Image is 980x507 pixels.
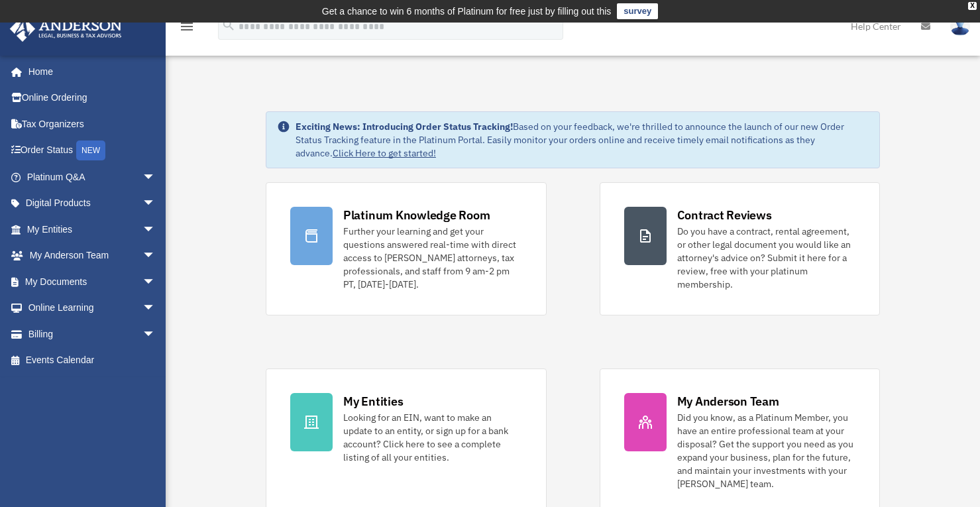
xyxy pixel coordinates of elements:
a: Click Here to get started! [333,147,436,159]
div: close [968,2,977,10]
a: menu [179,23,195,34]
i: menu [179,19,195,34]
strong: Exciting News: Introducing Order Status Tracking! [296,121,513,133]
span: arrow_drop_down [142,321,169,348]
img: Anderson Advisors Platinum Portal [6,16,126,42]
a: My Entitiesarrow_drop_down [9,216,176,243]
span: arrow_drop_down [142,268,169,296]
div: My Anderson Team [677,393,779,410]
div: Platinum Knowledge Room [343,207,490,223]
i: search [221,18,236,32]
div: Looking for an EIN, want to make an update to an entity, or sign up for a bank account? Click her... [343,411,522,464]
a: Online Learningarrow_drop_down [9,295,176,321]
a: Home [9,58,169,85]
a: Digital Productsarrow_drop_down [9,190,176,217]
div: NEW [76,141,105,160]
a: Billingarrow_drop_down [9,321,176,347]
a: Online Ordering [9,85,176,111]
div: Get a chance to win 6 months of Platinum for free just by filling out this [322,3,612,19]
a: Events Calendar [9,347,176,374]
a: Order StatusNEW [9,137,176,164]
div: Contract Reviews [677,207,772,223]
a: My Anderson Teamarrow_drop_down [9,243,176,269]
a: Platinum Q&Aarrow_drop_down [9,164,176,190]
div: Further your learning and get your questions answered real-time with direct access to [PERSON_NAM... [343,225,522,291]
span: arrow_drop_down [142,295,169,322]
span: arrow_drop_down [142,164,169,191]
img: User Pic [950,17,970,36]
a: survey [617,3,658,19]
a: Tax Organizers [9,111,176,137]
div: Did you know, as a Platinum Member, you have an entire professional team at your disposal? Get th... [677,411,856,490]
div: Do you have a contract, rental agreement, or other legal document you would like an attorney's ad... [677,225,856,291]
span: arrow_drop_down [142,190,169,217]
span: arrow_drop_down [142,216,169,243]
div: My Entities [343,393,403,410]
a: Platinum Knowledge Room Further your learning and get your questions answered real-time with dire... [266,182,547,315]
span: arrow_drop_down [142,243,169,270]
div: Based on your feedback, we're thrilled to announce the launch of our new Order Status Tracking fe... [296,120,869,160]
a: Contract Reviews Do you have a contract, rental agreement, or other legal document you would like... [600,182,881,315]
a: My Documentsarrow_drop_down [9,268,176,295]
